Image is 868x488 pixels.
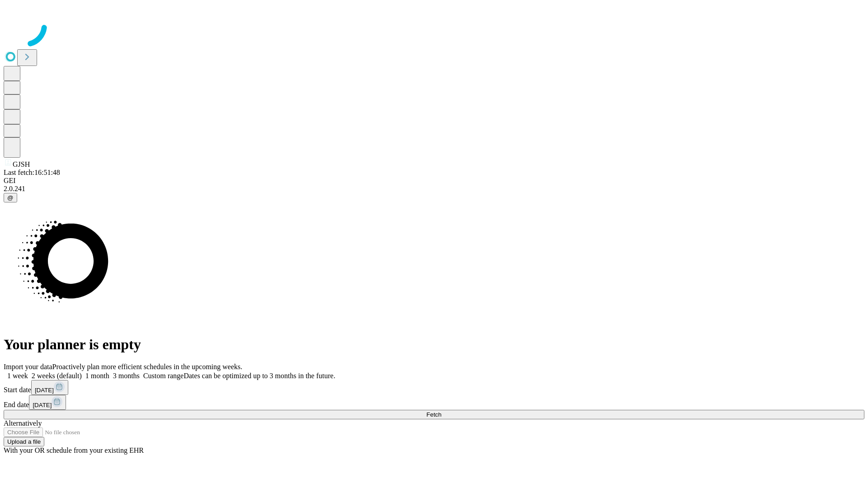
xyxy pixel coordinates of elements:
[113,372,140,380] span: 3 months
[4,193,17,202] button: @
[4,437,44,446] button: Upload a file
[4,169,60,176] span: Last fetch: 16:51:48
[29,395,66,410] button: [DATE]
[7,194,14,201] span: @
[4,380,864,395] div: Start date
[4,419,42,427] span: Alternatively
[4,185,864,193] div: 2.0.241
[4,363,52,371] span: Import your data
[13,160,30,168] span: GJSH
[184,372,335,380] span: Dates can be optimized up to 3 months in the future.
[7,372,28,380] span: 1 week
[4,395,864,410] div: End date
[4,177,864,185] div: GEI
[33,402,52,408] span: [DATE]
[31,380,68,395] button: [DATE]
[32,372,82,380] span: 2 weeks (default)
[85,372,109,380] span: 1 month
[4,336,864,353] h1: Your planner is empty
[35,387,54,394] span: [DATE]
[4,446,144,454] span: With your OR schedule from your existing EHR
[4,410,864,419] button: Fetch
[52,363,242,371] span: Proactively plan more efficient schedules in the upcoming weeks.
[426,411,441,418] span: Fetch
[143,372,184,380] span: Custom range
